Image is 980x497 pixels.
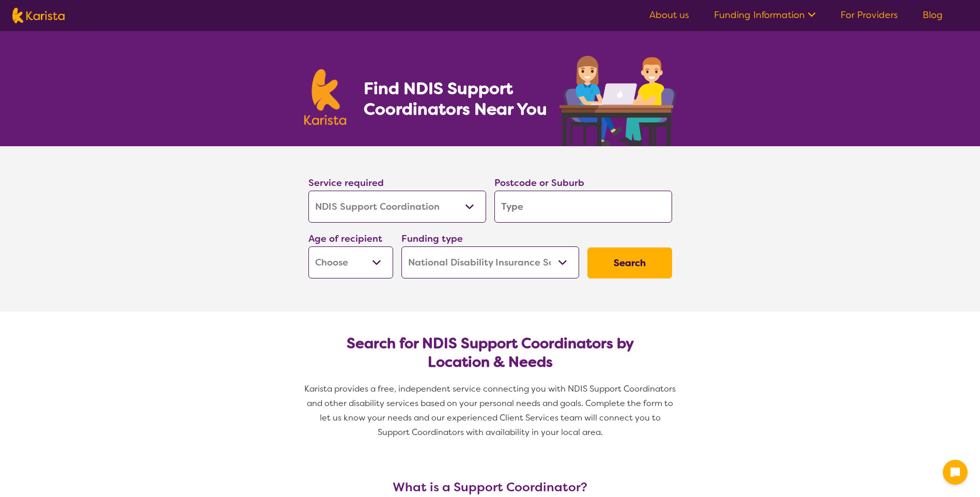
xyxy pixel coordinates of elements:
[308,177,384,189] label: Service required
[304,383,678,438] span: Karista provides a free, independent service connecting you with NDIS Support Coordinators and ot...
[304,480,676,494] h3: What is a Support Coordinator?
[364,78,555,119] h1: Find NDIS Support Coordinators Near You
[714,9,816,21] a: Funding Information
[308,232,382,245] label: Age of recipient
[559,56,676,146] img: support-coordination
[401,232,463,245] label: Funding type
[304,69,347,125] img: Karista logo
[317,334,664,371] h2: Search for NDIS Support Coordinators by Location & Needs
[923,9,943,21] a: Blog
[12,8,65,23] img: Karista logo
[841,9,898,21] a: For Providers
[587,247,672,278] button: Search
[649,9,689,21] a: About us
[494,191,672,223] input: Type
[494,177,584,189] label: Postcode or Suburb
